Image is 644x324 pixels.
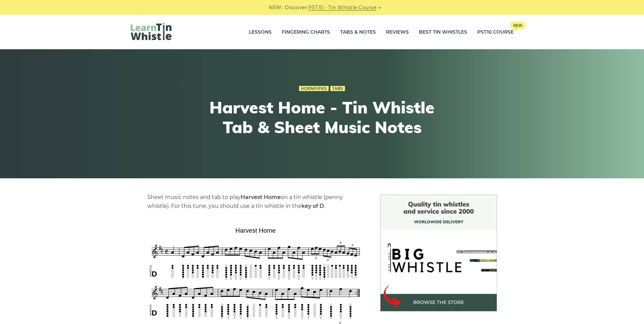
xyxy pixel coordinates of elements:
a: Hornpipes [299,86,329,91]
strong: Harvest Home [241,194,281,200]
a: Reviews [386,24,409,41]
strong: key of D [301,203,324,209]
p: Sheet music notes and tab to play on a tin whistle (penny whistle). For this tune, you should use... [147,193,364,211]
h1: Harvest Home - Tin Whistle Tab & Sheet Music Notes [197,98,447,137]
a: Tabs & Notes [340,24,376,41]
span: New [511,22,525,29]
a: Fingering Charts [282,24,330,41]
a: Best Tin Whistles [419,24,467,41]
a: PST10 CourseNew [477,24,514,41]
img: BigWhistle Tin Whistle Store [380,195,497,311]
a: Lessons [249,24,272,41]
a: Tabs [330,86,345,91]
img: LearnTinWhistle.com [131,23,171,40]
